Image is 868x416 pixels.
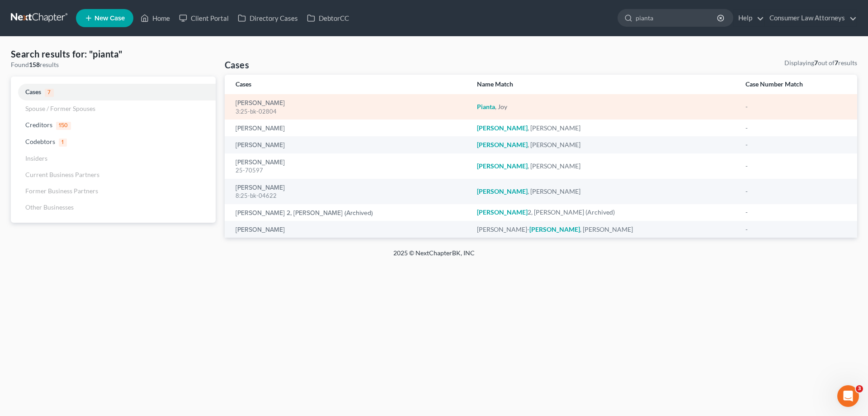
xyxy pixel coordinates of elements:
th: Case Number Match [738,75,857,94]
iframe: Intercom live chat [837,385,859,407]
em: [PERSON_NAME] [477,162,528,170]
div: 25-70597 [236,166,462,175]
a: [PERSON_NAME] [236,100,285,106]
div: Displaying out of results [784,58,857,67]
a: [PERSON_NAME] [236,125,285,132]
span: New Case [94,15,125,22]
div: , Joy [477,102,731,111]
a: Directory Cases [233,10,302,26]
a: Creditors150 [11,117,216,134]
span: Former Business Partners [25,187,98,195]
div: 2, [PERSON_NAME] (Archived) [477,208,731,217]
div: - [745,208,846,217]
span: Cases [25,88,41,96]
a: Insiders [11,150,216,167]
a: Consumer Law Attorneys [765,10,857,26]
h4: Search results for: "pianta" [11,48,216,60]
a: Home [136,10,175,26]
em: Pianta [477,103,495,110]
a: [PERSON_NAME] [236,159,285,166]
strong: 158 [29,61,40,68]
div: , [PERSON_NAME] [477,124,731,133]
div: , [PERSON_NAME] [477,140,731,149]
div: - [745,102,846,111]
input: Search by name... [636,10,718,26]
a: DebtorCC [302,10,354,26]
em: [PERSON_NAME] [477,208,528,216]
a: Former Business Partners [11,183,216,199]
span: Creditors [25,121,52,129]
div: [PERSON_NAME]- , [PERSON_NAME] [477,225,731,234]
em: [PERSON_NAME] [477,187,528,195]
div: 8:25-bk-04622 [236,191,462,200]
a: Other Businesses [11,199,216,215]
em: [PERSON_NAME] [477,141,528,148]
a: Client Portal [175,10,233,26]
div: - [745,187,846,196]
div: 3:25-bk-02804 [236,107,462,116]
span: 1 [59,139,67,147]
span: 3 [856,385,863,392]
div: Found results [11,60,216,69]
a: [PERSON_NAME] [236,142,285,148]
strong: 7 [835,59,838,67]
em: [PERSON_NAME] [477,124,528,132]
a: Help [734,10,764,26]
a: [PERSON_NAME] [236,227,285,233]
a: Cases7 [11,84,216,100]
span: 7 [45,89,54,97]
span: Insiders [25,154,47,162]
strong: 7 [814,59,818,67]
span: 150 [56,122,71,130]
a: [PERSON_NAME] [236,185,285,191]
th: Name Match [470,75,738,94]
span: Spouse / Former Spouses [25,105,95,112]
h4: Cases [225,58,249,71]
div: - [745,140,846,149]
span: Other Businesses [25,203,74,211]
span: Current Business Partners [25,171,99,178]
th: Cases [225,75,470,94]
em: [PERSON_NAME] [529,225,580,233]
div: , [PERSON_NAME] [477,162,731,171]
div: - [745,162,846,171]
span: Codebtors [25,138,55,145]
div: , [PERSON_NAME] [477,187,731,196]
a: [PERSON_NAME] 2, [PERSON_NAME] (Archived) [236,210,373,216]
div: - [745,225,846,234]
div: 2025 © NextChapterBK, INC [176,249,692,265]
a: Current Business Partners [11,167,216,183]
a: Codebtors1 [11,134,216,150]
a: Spouse / Former Spouses [11,100,216,117]
div: - [745,124,846,133]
